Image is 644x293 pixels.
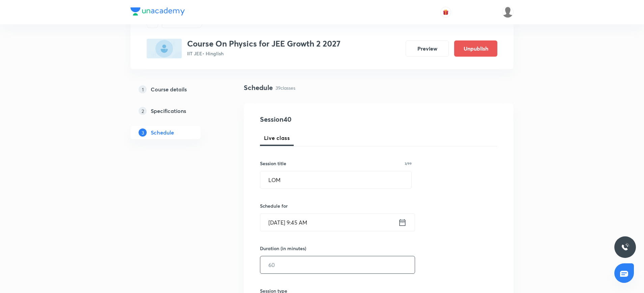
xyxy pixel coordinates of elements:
[406,40,449,57] button: Preview
[139,128,147,137] p: 3
[260,114,383,124] h4: Session 40
[260,245,306,252] h6: Duration (in minutes)
[275,84,295,91] p: 39 classes
[130,7,185,17] a: Company Logo
[187,39,341,49] h3: Course On Physics for JEE Growth 2 2027
[151,85,187,93] h5: Course details
[443,9,449,15] img: avatar
[151,107,186,115] h5: Specifications
[151,128,174,137] h5: Schedule
[130,7,185,16] img: Company Logo
[139,107,147,115] p: 2
[264,134,290,142] span: Live class
[405,162,412,165] p: 3/99
[244,83,273,93] h4: Schedule
[260,160,286,167] h6: Session title
[260,256,415,273] input: 60
[260,202,412,209] h6: Schedule for
[454,40,497,57] button: Unpublish
[621,243,629,251] img: ttu
[130,83,222,96] a: 1Course details
[502,6,514,18] img: Huzaiff
[139,85,147,93] p: 1
[130,104,222,118] a: 2Specifications
[440,7,451,18] button: avatar
[187,50,341,57] p: IIT JEE • Hinglish
[147,39,182,58] img: 3DA502C3-21D1-4150-B3F0-37581E64EF7C_plus.png
[260,171,411,188] input: A great title is short, clear and descriptive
